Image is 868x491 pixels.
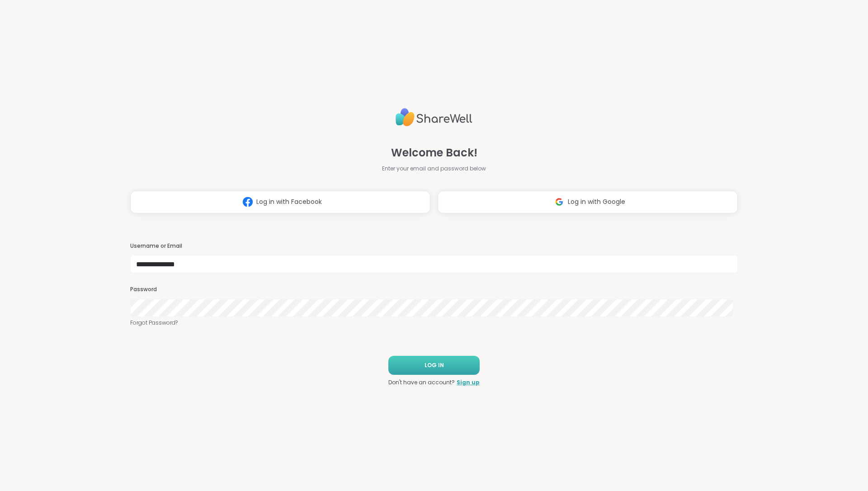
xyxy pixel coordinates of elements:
button: Log in with Google [438,191,738,213]
span: Welcome Back! [391,145,477,161]
a: Sign up [457,378,480,387]
button: Log in with Facebook [130,191,430,213]
h3: Username or Email [130,242,738,250]
span: Enter your email and password below [382,165,486,173]
img: ShareWell Logomark [239,194,256,210]
span: Log in with Google [568,197,625,207]
span: LOG IN [425,361,444,369]
img: ShareWell Logo [396,104,472,130]
h3: Password [130,286,738,293]
img: ShareWell Logomark [551,194,568,210]
span: Log in with Facebook [256,197,322,207]
span: Don't have an account? [388,378,455,387]
a: Forgot Password? [130,319,738,327]
button: LOG IN [388,356,480,375]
